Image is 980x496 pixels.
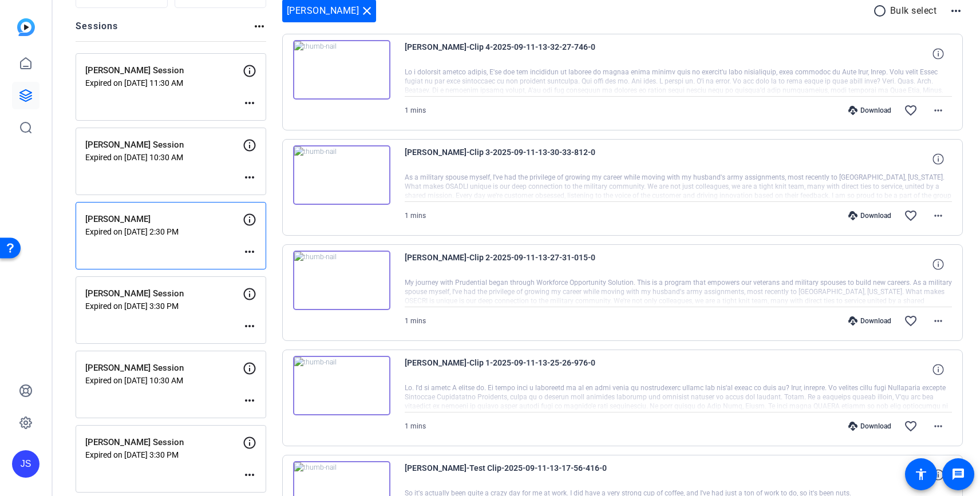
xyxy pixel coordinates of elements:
[85,138,243,152] p: [PERSON_NAME] Session
[843,211,897,220] div: Download
[949,4,963,18] mat-icon: more_horiz
[252,19,266,33] mat-icon: more_horiz
[931,314,945,328] mat-icon: more_horiz
[914,467,928,481] mat-icon: accessibility
[293,356,390,415] img: thumb-nail
[12,450,39,478] div: JS
[85,362,243,375] p: [PERSON_NAME] Session
[243,245,256,259] mat-icon: more_horiz
[405,145,617,173] span: [PERSON_NAME]-Clip 3-2025-09-11-13-30-33-812-0
[843,106,897,115] div: Download
[904,209,918,223] mat-icon: favorite_border
[405,106,426,114] span: 1 mins
[85,213,243,226] p: [PERSON_NAME]
[243,96,256,110] mat-icon: more_horiz
[931,104,945,117] mat-icon: more_horiz
[904,419,918,433] mat-icon: favorite_border
[405,317,426,325] span: 1 mins
[931,209,945,223] mat-icon: more_horiz
[85,153,243,162] p: Expired on [DATE] 10:30 AM
[243,170,256,184] mat-icon: more_horiz
[293,145,390,205] img: thumb-nail
[843,422,897,431] div: Download
[243,394,256,407] mat-icon: more_horiz
[405,251,617,278] span: [PERSON_NAME]-Clip 2-2025-09-11-13-27-31-015-0
[243,319,256,333] mat-icon: more_horiz
[405,422,426,430] span: 1 mins
[951,467,965,481] mat-icon: message
[931,419,945,433] mat-icon: more_horiz
[405,461,617,489] span: [PERSON_NAME]-Test Clip-2025-09-11-13-17-56-416-0
[85,287,243,300] p: [PERSON_NAME] Session
[873,4,890,18] mat-icon: radio_button_unchecked
[890,4,937,18] p: Bulk select
[85,301,243,311] p: Expired on [DATE] 3:30 PM
[904,104,918,117] mat-icon: favorite_border
[904,314,918,328] mat-icon: favorite_border
[843,316,897,326] div: Download
[405,40,617,68] span: [PERSON_NAME]-Clip 4-2025-09-11-13-32-27-746-0
[293,40,390,100] img: thumb-nail
[85,436,243,449] p: [PERSON_NAME] Session
[85,450,243,459] p: Expired on [DATE] 3:30 PM
[243,468,256,482] mat-icon: more_horiz
[405,212,426,220] span: 1 mins
[85,376,243,385] p: Expired on [DATE] 10:30 AM
[17,18,35,36] img: blue-gradient.svg
[85,64,243,77] p: [PERSON_NAME] Session
[85,78,243,88] p: Expired on [DATE] 11:30 AM
[360,4,374,18] mat-icon: close
[85,227,243,236] p: Expired on [DATE] 2:30 PM
[405,356,617,383] span: [PERSON_NAME]-Clip 1-2025-09-11-13-25-26-976-0
[76,19,118,41] h2: Sessions
[293,251,390,310] img: thumb-nail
